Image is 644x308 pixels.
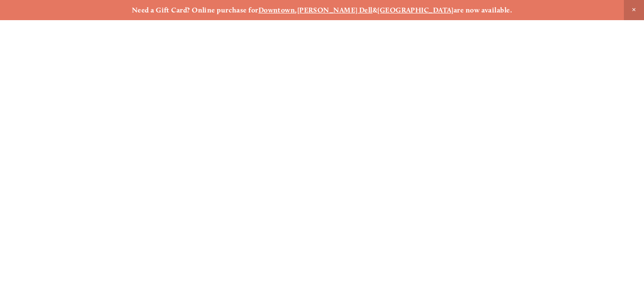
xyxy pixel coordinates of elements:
[297,6,373,14] a: [PERSON_NAME] Dell
[377,6,454,14] a: [GEOGRAPHIC_DATA]
[258,6,295,14] a: Downtown
[295,6,297,14] strong: ,
[132,6,258,14] strong: Need a Gift Card? Online purchase for
[373,6,377,14] strong: &
[454,6,512,14] strong: are now available.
